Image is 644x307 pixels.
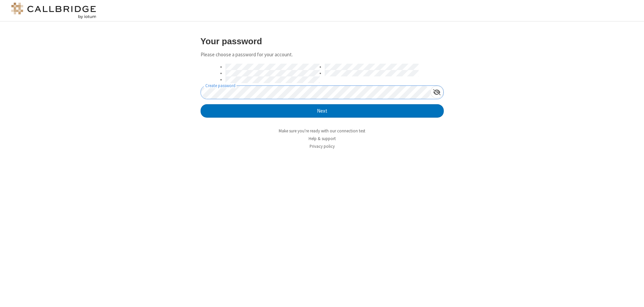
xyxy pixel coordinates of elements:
a: Help & support [309,136,336,141]
a: Privacy policy [310,143,335,149]
img: logo@2x.png [10,3,97,19]
a: Make sure you're ready with our connection test [279,128,365,134]
input: Create password [201,86,430,99]
div: Show password [430,86,443,98]
button: Next [201,104,444,118]
p: Please choose a password for your account. [201,51,444,59]
h3: Your password [201,37,444,46]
